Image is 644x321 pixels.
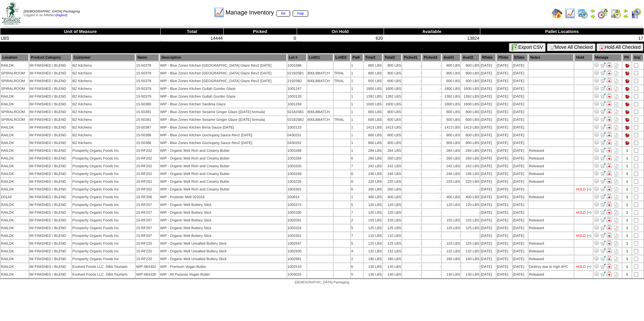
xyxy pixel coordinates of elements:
[136,101,159,108] td: 15-50380
[461,54,480,61] th: Avail2
[136,54,159,61] th: Name
[614,63,618,68] i: Note
[364,108,382,115] td: 800 LBS
[160,108,286,115] td: WIP - Blue Zones Kitchen Sesame Ginger Glaze ([DATE] formula)
[496,77,512,84] td: [DATE]
[29,85,71,92] td: IM FINISHED / BLEND
[607,194,612,199] img: Manage Hold
[383,101,401,108] td: 1600 LBS
[422,108,441,115] td: -
[461,70,480,77] td: 800 LBS
[607,186,612,191] img: Manage Hold
[607,78,612,83] img: Manage Hold
[351,62,363,69] td: 1
[422,54,441,61] th: Picked2
[402,77,421,84] td: -
[600,147,606,153] img: Move
[600,271,606,277] img: Move
[136,70,159,77] td: 15-50378
[607,109,612,114] img: Manage Hold
[334,54,350,61] th: LotID2
[607,132,612,137] img: Manage Hold
[24,10,80,17] span: Logged in as Mfetters
[594,217,599,222] img: Adjust
[402,70,421,77] td: -
[160,62,286,69] td: WIP - Blue Zones Kitchen [GEOGRAPHIC_DATA] Glaze Rev2 [DATE]
[161,35,224,42] td: 14444
[512,44,518,51] img: excel.gif
[402,93,421,100] td: -
[383,70,401,77] td: 800 LBS
[594,256,599,261] img: Adjust
[607,163,612,168] img: Manage Hold
[594,140,599,145] img: Adjust
[442,85,460,92] td: 1600 LBS
[384,28,480,35] th: Available
[496,85,512,92] td: [DATE]
[513,85,528,92] td: [DATE]
[72,62,135,69] td: BZ Kitchens
[594,240,599,246] img: Adjust
[624,140,630,146] img: Pallet tie not set
[29,70,71,77] td: IM FINISHED / BLEND
[225,9,308,16] span: Manage Inventory
[422,62,441,69] td: -
[624,71,630,76] img: Pallet tie not set
[624,102,630,107] img: Pallet tie not set
[623,13,629,19] img: arrowright.gif
[297,35,384,42] td: 620
[29,116,71,123] td: IM FINISHED / BLEND
[593,54,622,61] th: Manage
[364,93,382,100] td: 1392 LBS
[307,108,333,115] td: 800LBBATCH
[160,101,286,108] td: WIP - Blue Zones Kitchen Sardinia Glaze
[293,10,309,16] a: map
[600,116,606,122] img: Move
[513,93,528,100] td: [DATE]
[600,101,606,106] img: Move
[351,70,363,77] td: 1
[364,116,382,123] td: 600 LBS
[442,54,460,61] th: Avail1
[623,8,629,13] img: arrowleft.gif
[160,54,286,61] th: Description
[600,209,606,215] img: Move
[607,155,612,160] img: Manage Hold
[632,54,643,61] th: Grp
[364,54,382,61] th: Total1
[364,62,382,69] td: 800 LBS
[552,8,562,19] img: home.gif
[607,93,612,99] img: Manage Hold
[461,85,480,92] td: 1600 LBS
[594,248,599,253] img: Adjust
[72,77,135,84] td: BZ Kitchens
[351,108,363,115] td: 1
[307,70,333,77] td: 800LBBATCH
[607,101,612,106] img: Manage Hold
[383,62,401,69] td: 800 LBS
[496,108,512,115] td: [DATE]
[614,110,618,115] i: Note
[334,116,350,123] td: TRIAL
[364,101,382,108] td: 1600 LBS
[607,256,612,261] img: Manage Hold
[624,94,630,99] img: Pallet tie not set
[480,35,644,42] td: 17
[307,116,333,123] td: 600LBBATCH
[136,93,159,100] td: 15-50379
[287,116,307,123] td: 021825B2
[598,8,608,19] img: calendarblend.gif
[383,77,401,84] td: 600 LBS
[1,54,29,61] th: Location
[160,116,286,123] td: WIP - Blue Zones Kitchen Sesame Ginger Glaze ([DATE] formula)
[442,70,460,77] td: 800 LBS
[600,263,606,269] img: Move
[422,93,441,100] td: -
[402,54,421,61] th: Picked1
[624,78,630,84] img: Pallet tie not set
[480,101,496,108] td: [DATE]
[607,225,612,230] img: Manage Hold
[607,85,612,91] img: Manage Hold
[600,233,606,238] img: Move
[160,77,286,84] td: WIP - Blue Zones Kitchen [GEOGRAPHIC_DATA] Glaze Rev2 [DATE]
